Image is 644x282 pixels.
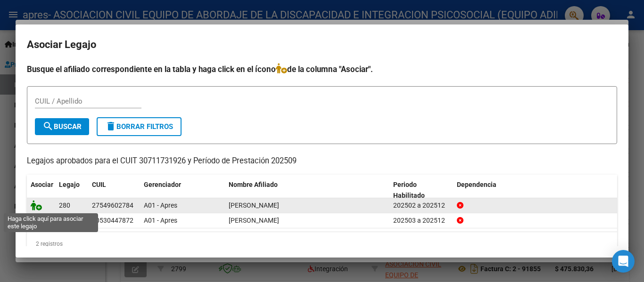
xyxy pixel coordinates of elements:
datatable-header-cell: Gerenciador [140,175,225,206]
span: Buscar [42,122,82,131]
div: 202503 a 202512 [393,215,449,226]
span: CUIL [92,181,106,188]
datatable-header-cell: Periodo Habilitado [389,175,453,206]
span: Nombre Afiliado [229,181,278,188]
datatable-header-cell: Asociar [27,175,55,206]
datatable-header-cell: Legajo [55,175,88,206]
span: Borrar Filtros [105,122,173,131]
mat-icon: delete [105,121,116,132]
div: 202502 a 202512 [393,200,449,211]
datatable-header-cell: Dependencia [453,175,618,206]
button: Borrar Filtros [97,117,182,136]
div: 20530447872 [92,215,133,226]
datatable-header-cell: Nombre Afiliado [225,175,389,206]
span: Asociar [31,181,53,188]
span: Gerenciador [144,181,181,188]
span: 280 [59,201,70,209]
mat-icon: search [42,121,54,132]
h2: Asociar Legajo [27,36,617,54]
span: 47 [59,217,66,224]
span: TRINIDAD LIAN ARON [229,217,279,224]
span: Dependencia [457,181,496,188]
h4: Busque el afiliado correspondiente en la tabla y haga click en el ícono de la columna "Asociar". [27,63,617,75]
button: Buscar [35,118,89,135]
div: 2 registros [27,232,617,256]
span: A01 - Apres [144,217,177,224]
span: A01 - Apres [144,201,177,209]
div: 27549602784 [92,200,133,211]
div: Open Intercom Messenger [612,250,635,273]
span: GRECO CHIARA [229,201,279,209]
p: Legajos aprobados para el CUIT 30711731926 y Período de Prestación 202509 [27,155,617,167]
datatable-header-cell: CUIL [88,175,140,206]
span: Periodo Habilitado [393,181,425,199]
span: Legajo [59,181,80,188]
